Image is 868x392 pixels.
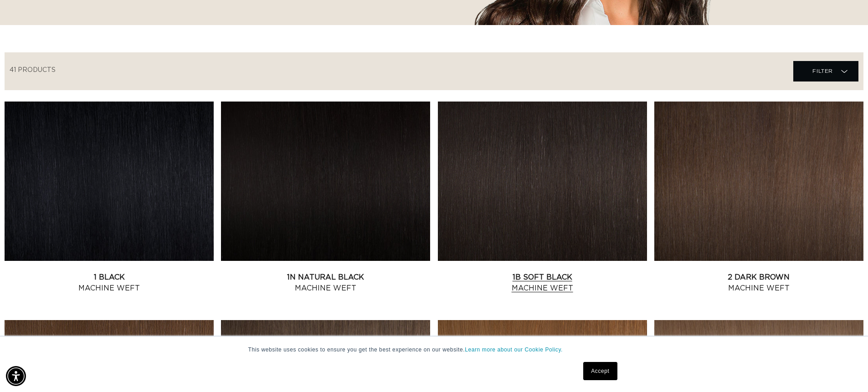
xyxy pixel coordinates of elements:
[6,366,26,386] div: Accessibility Menu
[221,272,430,294] a: 1N Natural Black Machine Weft
[654,272,863,294] a: 2 Dark Brown Machine Weft
[583,362,617,380] a: Accept
[10,67,56,73] span: 41 products
[812,62,833,80] span: Filter
[465,346,563,353] a: Learn more about our Cookie Policy.
[5,272,214,294] a: 1 Black Machine Weft
[248,346,620,354] p: This website uses cookies to ensure you get the best experience on our website.
[793,61,858,81] summary: Filter
[438,272,647,294] a: 1B Soft Black Machine Weft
